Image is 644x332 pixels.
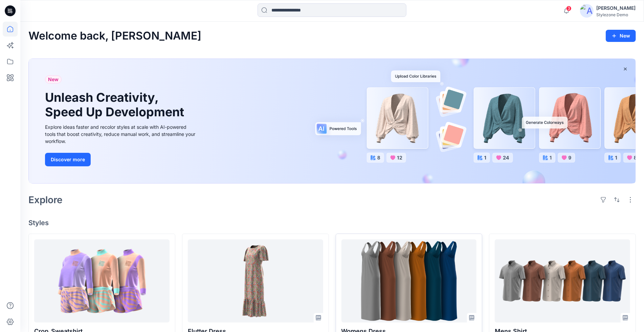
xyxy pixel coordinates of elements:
h2: Explore [28,194,63,205]
a: Mens Shirt [495,239,630,323]
a: Discover more [45,153,197,166]
div: Explore ideas faster and recolor styles at scale with AI-powered tools that boost creativity, red... [45,123,197,145]
span: New [48,75,59,84]
h1: Unleash Creativity, Speed Up Development [45,90,187,119]
a: Flutter Dress [188,239,323,323]
h2: Welcome back, [PERSON_NAME] [28,30,201,42]
button: New [606,30,636,42]
a: Crop_Sweatshirt [34,239,170,323]
button: Discover more [45,153,91,166]
div: [PERSON_NAME] [596,4,636,12]
a: Womens Dress [341,239,477,323]
img: avatar [580,4,594,18]
div: Stylezone Demo [596,12,636,17]
span: 3 [566,6,572,11]
h4: Styles [28,219,636,227]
